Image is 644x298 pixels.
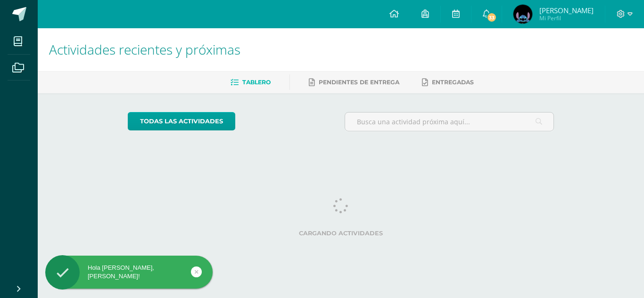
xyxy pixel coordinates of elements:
[513,5,532,24] img: 565eb8fe141c821303dd76317c364fa8.png
[309,75,399,90] a: Pendientes de entrega
[539,14,594,22] span: Mi Perfil
[319,79,399,86] span: Pendientes de entrega
[45,264,213,281] div: Hola [PERSON_NAME], [PERSON_NAME]!
[422,75,474,90] a: Entregadas
[231,75,271,90] a: Tablero
[432,79,474,86] span: Entregadas
[128,230,554,237] label: Cargando actividades
[345,113,554,131] input: Busca una actividad próxima aquí...
[242,79,271,86] span: Tablero
[487,12,497,23] span: 33
[539,6,594,15] span: [PERSON_NAME]
[128,112,235,130] a: todas las Actividades
[49,40,240,58] span: Actividades recientes y próximas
